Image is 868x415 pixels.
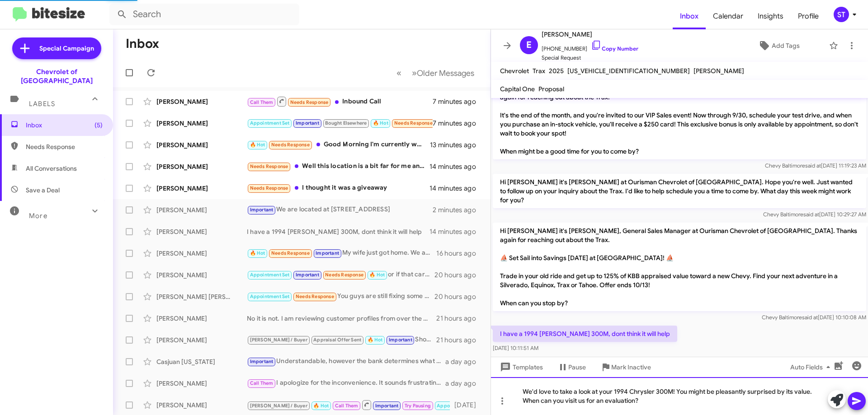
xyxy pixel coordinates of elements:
span: 🔥 Hot [368,337,383,343]
div: You guys are still fixing some stuff on the truck because we got out there and there was still st... [247,291,434,302]
div: We are located at [STREET_ADDRESS] [247,205,433,215]
p: Hi [PERSON_NAME] it's [PERSON_NAME] at Ourisman Chevrolet of [GEOGRAPHIC_DATA]. Hope you're well.... [493,174,866,208]
span: Important [316,250,339,256]
span: Needs Response [325,272,363,278]
span: Important [389,337,412,343]
div: Good Morning I'm currently working with [PERSON_NAME]. He is aware! [247,140,430,150]
span: Needs Response [394,120,433,126]
span: More [29,212,47,220]
span: Add Tags [772,37,800,54]
span: Needs Response [271,250,310,256]
a: Insights [750,3,791,29]
span: Chevy Baltimore [DATE] 10:10:08 AM [762,314,866,321]
button: Add Tags [732,37,825,54]
div: 20 hours ago [434,270,483,280]
button: Templates [491,359,550,375]
div: [PERSON_NAME] [156,140,247,149]
div: [PERSON_NAME] [156,205,247,214]
div: Well this location is a bit far for me and the 2 vehicles I reached out about are out on loan [247,161,429,172]
span: Needs Response [296,294,334,299]
div: Understandable, however the bank determines what the down payment would be. Would you happen to h... [247,356,445,367]
span: Call Them [335,403,359,409]
div: [PERSON_NAME] [156,401,247,410]
span: 2025 [549,67,564,75]
div: 14 minutes ago [429,162,483,171]
span: Needs Response [250,163,288,169]
span: 🔥 Hot [373,120,388,126]
span: All Conversations [26,164,77,173]
span: Appointment Set [250,272,290,278]
span: Needs Response [271,142,310,148]
a: Copy Number [591,45,638,52]
div: a day ago [445,379,483,388]
span: Call Them [250,99,274,105]
div: [PERSON_NAME] [156,314,247,323]
span: Pause [568,359,586,375]
button: Auto Fields [783,359,841,375]
span: Try Pausing [405,403,431,409]
span: Bought Elsewhere [325,120,367,126]
span: Mark Inactive [611,359,651,375]
div: I have a 1994 [PERSON_NAME] 300M, dont think it will help [247,227,429,236]
div: 13 minutes ago [430,140,483,149]
span: Capital One [500,85,535,93]
span: E [526,38,532,52]
div: See you soon [247,399,450,410]
div: or if that car is very expensive, my friend [247,270,434,280]
button: ST [826,7,858,22]
a: Inbox [673,3,706,29]
div: 2 minutes ago [433,205,483,214]
span: Special Campaign [39,44,94,53]
span: said at [805,162,821,169]
span: Special Request [542,53,638,62]
span: (5) [94,121,103,130]
div: [PERSON_NAME] [156,379,247,388]
div: [PERSON_NAME] [156,119,247,128]
span: [PERSON_NAME] [542,29,638,40]
span: 🔥 Hot [369,272,385,278]
div: 16 hours ago [436,249,483,258]
button: Pause [550,359,593,375]
a: Profile [791,3,826,29]
div: [PERSON_NAME] [156,249,247,258]
span: Needs Response [290,99,329,105]
span: said at [803,211,819,218]
span: Call Them [250,380,274,386]
span: Important [375,403,399,409]
div: [PERSON_NAME] [PERSON_NAME] [156,292,247,301]
span: Needs Response [26,142,103,151]
span: [PERSON_NAME] / Buyer [250,337,307,343]
span: Save a Deal [26,186,60,195]
span: Appointment Set [437,403,476,409]
span: Important [250,359,274,364]
span: Auto Fields [790,359,834,375]
span: [DATE] 10:11:51 AM [493,345,538,351]
div: Should we just leave the time open for you? [247,335,436,345]
span: Templates [498,359,543,375]
p: Hi [PERSON_NAME] it's [PERSON_NAME], General Sales Manager at Ourisman Chevrolet of [GEOGRAPHIC_D... [493,223,866,311]
span: [PERSON_NAME] / Buyer [250,403,307,409]
button: Next [406,64,480,82]
div: Casjuan [US_STATE] [156,357,247,366]
div: 14 minutes ago [429,227,483,236]
span: said at [802,314,818,321]
button: Previous [391,64,407,82]
div: My wife just got home. We are on our way [247,248,436,258]
span: Needs Response [250,185,288,191]
span: Proposal [538,85,564,93]
div: a day ago [445,357,483,366]
span: Chevy Baltimore [DATE] 10:29:27 AM [763,211,866,218]
span: Inbox [26,121,103,130]
a: Calendar [706,3,750,29]
div: ST [834,7,849,22]
div: I apologize for the inconvenience. It sounds frustrating. [247,378,445,388]
p: Hi [PERSON_NAME] it's [PERSON_NAME], General Sales Manager at Ourisman Chevrolet of [GEOGRAPHIC_D... [493,80,866,159]
a: Special Campaign [12,37,101,59]
div: 7 minutes ago [433,97,483,106]
div: [PERSON_NAME] [156,336,247,345]
div: 21 hours ago [436,314,483,323]
div: [PERSON_NAME] [156,162,247,171]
